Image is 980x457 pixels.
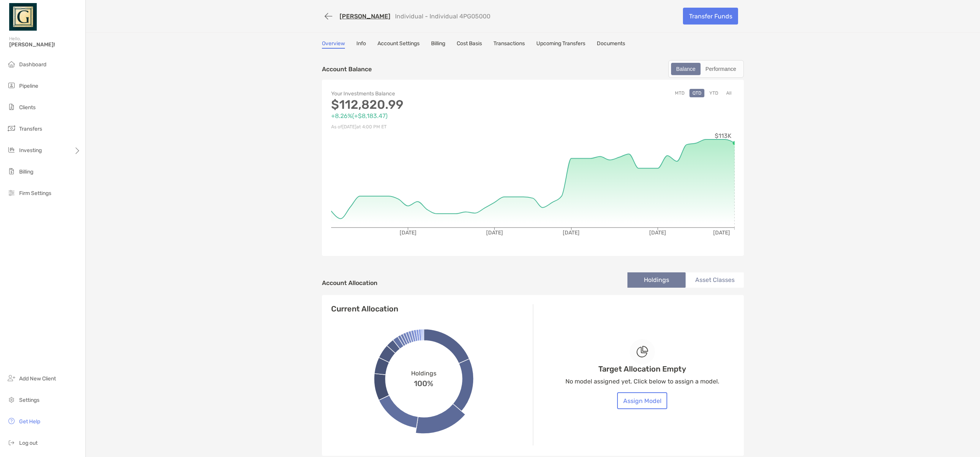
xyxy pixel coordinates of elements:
span: Dashboard [19,61,46,68]
span: 100% [414,377,433,388]
p: Your Investments Balance [331,89,533,98]
img: transfers icon [7,124,16,133]
p: As of [DATE] at 4:00 PM ET [331,122,533,132]
img: add_new_client icon [7,373,16,383]
span: Investing [19,147,42,154]
span: Clients [19,104,36,111]
button: Assign Model [617,392,667,409]
h4: Account Allocation [322,279,377,287]
div: segmented control [668,60,744,78]
img: logout icon [7,438,16,447]
span: Pipeline [19,83,38,89]
img: Zoe Logo [9,3,37,31]
tspan: [DATE] [486,229,503,236]
p: Individual - Individual 4PG05000 [395,13,490,20]
a: Transactions [493,40,525,49]
span: Billing [19,169,33,175]
button: MTD [672,89,688,97]
img: dashboard icon [7,59,16,69]
div: Balance [672,64,700,74]
div: Performance [701,64,740,74]
span: [PERSON_NAME]! [9,41,81,48]
button: YTD [706,89,721,97]
span: Add New Client [19,375,56,382]
p: $112,820.99 [331,100,533,110]
li: Holdings [627,272,686,288]
tspan: [DATE] [713,229,730,236]
span: Get Help [19,418,40,425]
a: Billing [431,40,445,49]
p: No model assigned yet. Click below to assign a model. [565,377,719,386]
span: Settings [19,397,39,403]
span: Firm Settings [19,190,51,197]
tspan: [DATE] [400,229,416,236]
p: Account Balance [322,64,372,74]
h4: Target Allocation Empty [598,364,686,373]
span: Log out [19,440,38,446]
img: investing icon [7,145,16,154]
img: get-help icon [7,416,16,426]
button: QTD [689,89,704,97]
a: Info [356,40,366,49]
span: Holdings [411,370,436,377]
a: Documents [597,40,625,49]
img: firm-settings icon [7,188,16,197]
tspan: [DATE] [563,229,580,236]
img: billing icon [7,167,16,176]
tspan: $113K [715,132,732,139]
li: Asset Classes [686,272,744,288]
a: Transfer Funds [683,8,738,25]
img: clients icon [7,102,16,111]
a: Overview [322,40,345,49]
span: Transfers [19,126,42,132]
a: Account Settings [377,40,420,49]
p: +8.26% ( +$8,183.47 ) [331,111,533,121]
img: settings icon [7,395,16,404]
button: All [723,89,735,97]
tspan: [DATE] [649,229,666,236]
img: pipeline icon [7,81,16,90]
a: Upcoming Transfers [536,40,585,49]
a: [PERSON_NAME] [340,13,390,20]
h4: Current Allocation [331,304,398,313]
a: Cost Basis [457,40,482,49]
